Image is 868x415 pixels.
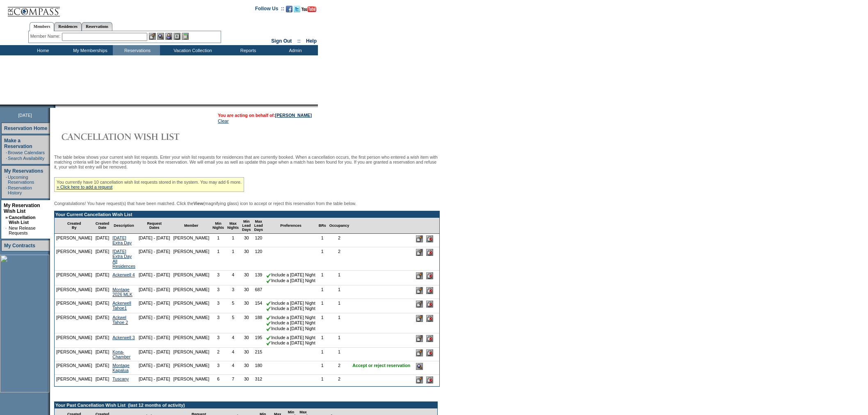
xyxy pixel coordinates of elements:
[139,272,170,277] nobr: [DATE] - [DATE]
[426,287,433,294] input: Delete this Request
[211,285,226,299] td: 3
[240,333,253,348] td: 30
[30,22,55,31] a: Members
[416,315,423,322] input: Edit this Request
[266,272,315,277] nobr: Include a [DATE] Night
[328,348,351,361] td: 1
[226,333,240,348] td: 4
[94,234,111,247] td: [DATE]
[266,340,315,345] nobr: Include a [DATE] Night
[240,361,253,375] td: 30
[6,156,7,161] td: ·
[224,45,271,55] td: Reports
[240,218,253,234] td: Min Lead Days
[9,215,35,225] a: Cancellation Wish List
[54,128,218,145] img: Cancellation Wish List
[171,247,211,271] td: [PERSON_NAME]
[328,247,351,271] td: 2
[266,301,271,306] img: chkSmaller.gif
[416,249,423,256] input: Edit this Request
[18,45,66,55] td: Home
[286,8,292,13] a: Become our fan on Facebook
[218,119,228,123] a: Clear
[211,299,226,313] td: 3
[8,156,44,161] a: Search Availability
[55,211,439,218] td: Your Current Cancellation Wish List
[253,313,265,333] td: 188
[240,247,253,271] td: 30
[317,285,328,299] td: 1
[139,349,170,354] nobr: [DATE] - [DATE]
[54,177,244,192] div: You currently have 10 cancellation wish list requests stored in the system. You may add 6 more.
[317,361,328,375] td: 1
[55,361,94,375] td: [PERSON_NAME]
[4,203,40,214] a: My Reservation Wish List
[4,125,47,131] a: Reservation Home
[5,215,8,220] b: »
[317,348,328,361] td: 1
[226,313,240,333] td: 5
[266,321,271,326] img: chkSmaller.gif
[416,376,423,383] input: Edit this Request
[30,33,62,40] div: Member Name:
[139,301,170,306] nobr: [DATE] - [DATE]
[139,235,170,240] nobr: [DATE] - [DATE]
[112,235,132,245] a: [DATE] Extra Day
[240,234,253,247] td: 30
[112,272,135,277] a: Ackerwell 4
[139,287,170,292] nobr: [DATE] - [DATE]
[218,113,312,118] span: You are acting on behalf of:
[306,38,317,44] a: Help
[139,376,170,381] nobr: [DATE] - [DATE]
[55,375,94,386] td: [PERSON_NAME]
[266,326,271,331] img: chkSmaller.gif
[426,272,433,279] input: Delete this Request
[266,341,271,346] img: chkSmaller.gif
[253,234,265,247] td: 120
[171,375,211,386] td: [PERSON_NAME]
[266,335,315,340] nobr: Include a [DATE] Night
[317,333,328,348] td: 1
[317,218,328,234] td: BRs
[226,271,240,285] td: 4
[165,33,172,40] img: Impersonate
[157,33,164,40] img: View
[171,218,211,234] td: Member
[426,301,433,308] input: Delete this Request
[6,185,7,195] td: ·
[94,348,111,361] td: [DATE]
[171,313,211,333] td: [PERSON_NAME]
[226,247,240,271] td: 1
[149,33,156,40] img: b_edit.gif
[193,201,203,206] b: View
[111,218,137,234] td: Description
[426,315,433,322] input: Delete this Request
[302,8,316,13] a: Subscribe to our YouTube Channel
[55,333,94,348] td: [PERSON_NAME]
[266,315,271,320] img: chkSmaller.gif
[211,234,226,247] td: 1
[265,218,317,234] td: Preferences
[266,320,315,325] nobr: Include a [DATE] Night
[113,45,160,55] td: Reservations
[266,306,315,311] nobr: Include a [DATE] Night
[211,375,226,386] td: 6
[266,278,315,283] nobr: Include a [DATE] Night
[253,348,265,361] td: 215
[226,285,240,299] td: 3
[266,306,271,311] img: chkSmaller.gif
[4,243,35,249] a: My Contracts
[53,105,55,108] img: promoShadowLeftCorner.gif
[211,348,226,361] td: 2
[255,5,284,15] td: Follow Us ::
[112,249,135,269] a: [DATE] Extra Day All Residences
[139,315,170,320] nobr: [DATE] - [DATE]
[82,22,112,31] a: Reservations
[317,299,328,313] td: 1
[94,375,111,386] td: [DATE]
[211,271,226,285] td: 3
[171,234,211,247] td: [PERSON_NAME]
[112,335,135,340] a: Ackerwell 3
[426,376,433,383] input: Delete this Request
[352,363,410,368] nobr: Accept or reject reservation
